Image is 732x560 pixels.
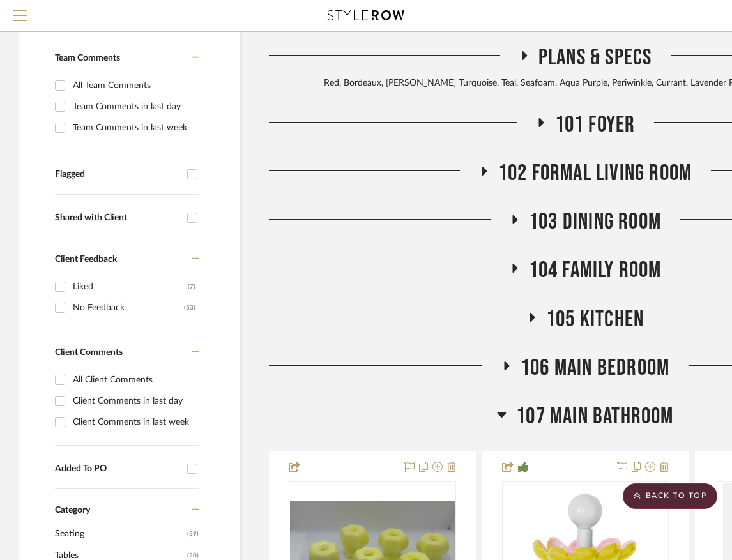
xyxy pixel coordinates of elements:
[73,96,195,117] div: Team Comments in last day
[55,213,181,223] div: Shared with Client
[188,276,195,297] div: (7)
[55,169,181,180] div: Flagged
[55,505,90,516] span: Category
[73,370,195,390] div: All Client Comments
[73,298,184,318] div: No Feedback
[538,44,652,72] span: Plans & Specs
[555,111,636,139] span: 101 Foyer
[73,117,195,138] div: Team Comments in last week
[55,464,181,474] div: Added To PO
[623,483,717,509] scroll-to-top-button: BACK TO TOP
[529,208,661,236] span: 103 Dining Room
[55,255,117,264] span: Client Feedback
[73,412,195,432] div: Client Comments in last week
[73,391,195,411] div: Client Comments in last day
[546,306,644,333] span: 105 Kitchen
[521,354,669,382] span: 106 Main Bedroom
[516,403,673,430] span: 107 Main Bathroom
[529,257,662,284] span: 104 Family Room
[55,523,184,545] span: Seating
[187,524,199,544] span: (39)
[55,348,123,357] span: Client Comments
[55,54,120,63] span: Team Comments
[73,276,188,297] div: Liked
[498,160,692,187] span: 102 Formal Living Room
[184,298,195,318] div: (53)
[73,75,195,96] div: All Team Comments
